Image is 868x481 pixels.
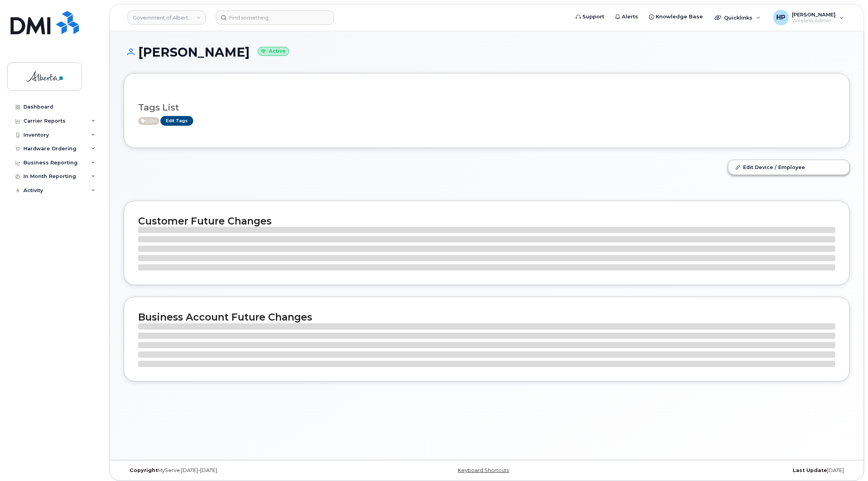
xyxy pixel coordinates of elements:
[728,160,849,174] a: Edit Device / Employee
[160,116,193,126] a: Edit Tags
[138,117,159,125] span: Active
[258,47,289,56] small: Active
[124,467,366,474] div: MyServe [DATE]–[DATE]
[138,103,835,112] h3: Tags List
[138,215,835,227] h2: Customer Future Changes
[138,311,835,323] h2: Business Account Future Changes
[124,45,850,59] h1: [PERSON_NAME]
[130,467,158,473] strong: Copyright
[793,467,827,473] strong: Last Update
[608,467,850,474] div: [DATE]
[458,467,509,473] a: Keyboard Shortcuts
